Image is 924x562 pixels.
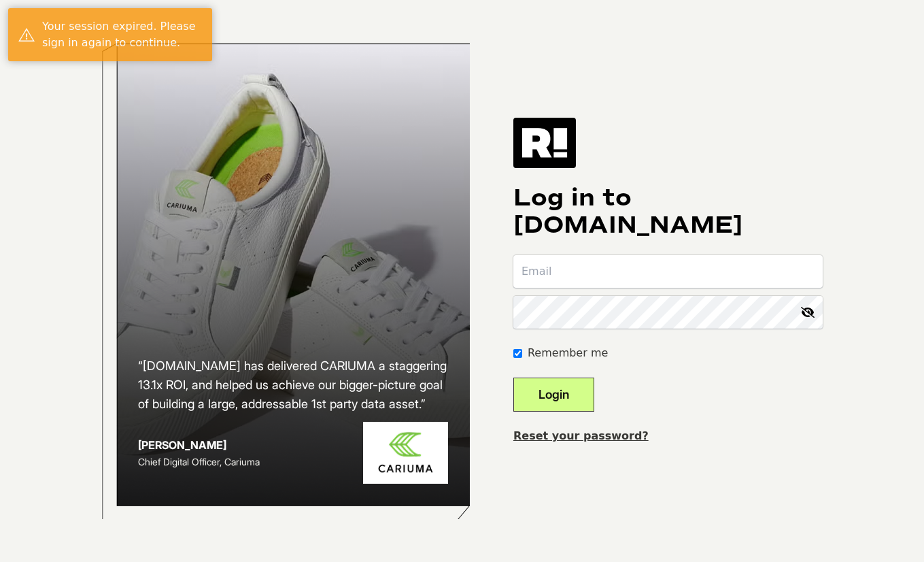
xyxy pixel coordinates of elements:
[138,438,226,452] strong: [PERSON_NAME]
[513,118,576,168] img: Retention.com
[42,18,202,51] div: Your session expired. Please sign in again to continue.
[513,184,823,239] h1: Log in to [DOMAIN_NAME]
[363,422,448,484] img: Cariuma
[513,378,594,412] button: Login
[138,357,448,414] h2: “[DOMAIN_NAME] has delivered CARIUMA a staggering 13.1x ROI, and helped us achieve our bigger-pic...
[513,429,649,442] a: Reset your password?
[138,456,260,467] span: Chief Digital Officer, Cariuma
[513,255,823,288] input: Email
[528,345,608,361] label: Remember me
